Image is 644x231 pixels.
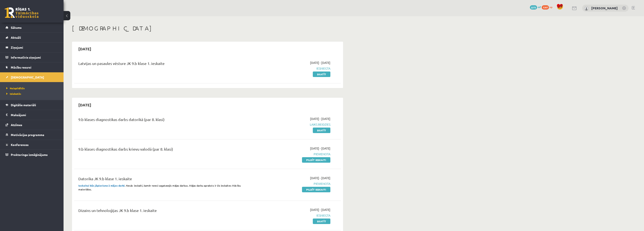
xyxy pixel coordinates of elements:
[251,213,330,218] span: Iesniegta
[6,92,59,96] a: Izlabotās
[550,5,552,9] span: xp
[6,150,58,159] a: Proktoringa izmēģinājums
[11,103,36,107] span: Digitālie materiāli
[74,44,96,54] h2: [DATE]
[591,6,618,10] a: [PERSON_NAME]
[6,100,58,110] a: Digitālie materiāli
[310,208,330,212] span: [DATE] - [DATE]
[6,110,58,120] a: Maksājumi
[11,43,58,52] legend: Ziņojumi
[6,52,58,62] a: Informatīvie ziņojumi
[251,181,330,186] span: Pievienota
[6,87,25,90] span: Neizpildītās
[310,60,330,65] span: [DATE] - [DATE]
[313,71,330,77] a: Skatīt
[6,140,58,150] a: Konferences
[542,5,549,10] span: 1397
[6,33,58,42] a: Aktuāli
[78,60,244,68] div: Latvijas un pasaules vēsture JK 9.b klase 1. ieskaite
[78,176,244,184] div: Datorika JK 9.b klase 1. ieskaite
[72,25,343,32] h1: [DEMOGRAPHIC_DATA]
[78,117,244,124] div: 9.b klases diagnostikas darbs datorikā (par 8. klasi)
[542,5,554,9] a: 1397 xp
[310,117,330,121] span: [DATE] - [DATE]
[310,176,330,180] span: [DATE] - [DATE]
[11,143,29,147] span: Konferences
[11,65,31,69] span: Mācību resursi
[78,208,244,215] div: Dizains un tehnoloģijas JK 9.b klase 1. ieskaite
[11,153,48,157] span: Proktoringa izmēģinājums
[5,7,39,18] a: Rīgas 1. Tālmācības vidusskola
[6,23,58,32] a: Sākums
[251,152,330,156] span: Pievienota
[6,43,58,52] a: Ziņojumi
[78,184,125,187] strong: Ieskaitei būs jāpievieno 2 mājas darbi
[302,157,330,163] a: Pildīt ieskaiti
[11,52,58,62] legend: Informatīvie ziņojumi
[251,66,330,71] span: Iesniegta
[6,72,58,82] a: [DEMOGRAPHIC_DATA]
[310,146,330,151] span: [DATE] - [DATE]
[11,133,44,137] span: Motivācijas programma
[313,219,330,224] a: Skatīt
[6,130,58,140] a: Motivācijas programma
[6,62,58,72] a: Mācību resursi
[78,146,244,154] div: 9.b klases diagnostikas darbs krievu valodā (par 8. klasi)
[11,75,44,79] span: [DEMOGRAPHIC_DATA]
[11,26,22,29] span: Sākums
[74,100,96,110] h2: [DATE]
[6,86,59,90] a: Neizpildītās
[302,187,330,192] a: Pildīt ieskaiti
[530,5,537,10] span: 2272
[313,128,330,133] a: Skatīt
[538,5,541,9] span: mP
[584,6,589,11] img: Jānis Tāre
[11,36,21,39] span: Aktuāli
[6,92,21,95] span: Izlabotās
[11,110,58,120] legend: Maksājumi
[78,184,241,191] span: . Nesāc ieskaiti, kamēr neesi sagatavojis mājas darbus. Mājas darbu apraksts ir šīs ieskaites Māc...
[530,5,541,9] a: 2272 mP
[6,120,58,130] a: Atzīmes
[251,122,330,127] span: Laiks beidzies
[11,123,22,127] span: Atzīmes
